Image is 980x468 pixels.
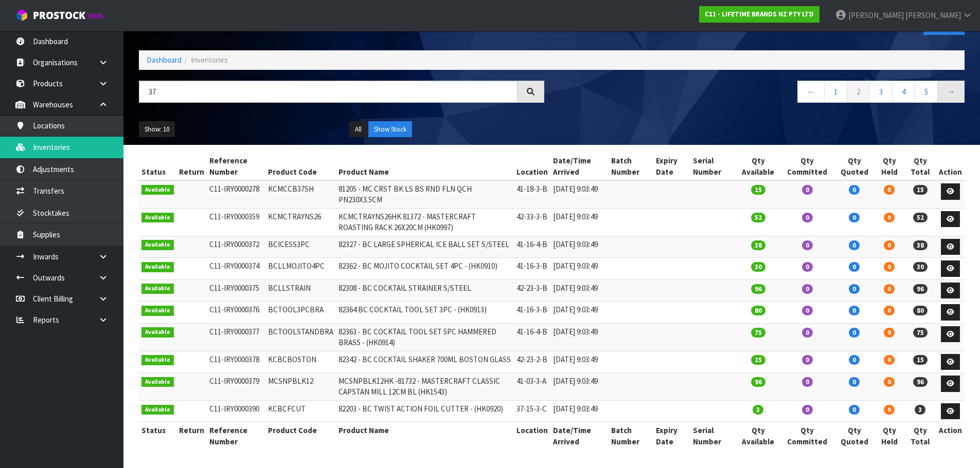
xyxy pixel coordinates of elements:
[265,258,336,280] td: BCLLMOJITO4PC
[265,153,336,180] th: Product Code
[15,9,28,22] img: cube-alt.png
[751,185,765,195] span: 15
[751,284,765,294] span: 96
[690,153,736,180] th: Serial Number
[735,153,780,180] th: Qty Available
[751,306,765,315] span: 80
[699,6,819,23] a: C11 - LIFETIME BRANDS NZ PTY LTD
[207,422,266,450] th: Reference Number
[265,323,336,351] td: BCTOOLSTANDBRA
[884,185,895,195] span: 0
[905,10,961,20] span: [PERSON_NAME]
[349,121,367,138] button: All
[141,240,174,250] span: Available
[884,405,895,415] span: 0
[336,258,514,280] td: 82362 - BC MOJITO COCKTAIL SET 4PC - (HK0910)
[207,351,266,373] td: C11-IRY0000378
[884,355,895,365] span: 0
[869,81,893,103] a: 3
[550,258,608,280] td: [DATE] 9:03:49
[802,405,813,415] span: 0
[550,279,608,302] td: [DATE] 9:03:49
[849,240,860,250] span: 0
[207,302,266,324] td: C11-IRY0000376
[265,400,336,422] td: KCBCFCUT
[849,405,860,415] span: 0
[797,81,825,103] a: ←
[653,422,690,450] th: Expiry Date
[514,236,550,258] td: 41-16-4-B
[550,323,608,351] td: [DATE] 9:03:49
[336,153,514,180] th: Product Name
[884,328,895,338] span: 0
[265,208,336,236] td: KCMCTRAYNS26
[87,11,103,21] small: WMS
[207,323,266,351] td: C11-IRY0000377
[904,422,936,450] th: Qty Total
[560,81,965,106] nav: Page navigation
[751,355,765,365] span: 15
[751,213,765,222] span: 52
[265,422,336,450] th: Product Code
[705,10,814,18] strong: C11 - LIFETIME BRANDS NZ PTY LTD
[913,262,928,272] span: 30
[913,284,928,294] span: 96
[884,377,895,387] span: 0
[849,355,860,365] span: 0
[751,377,765,387] span: 96
[550,236,608,258] td: [DATE] 9:03:49
[849,306,860,315] span: 0
[147,55,182,65] a: Dashboard
[550,422,608,450] th: Date/Time Arrived
[904,153,936,180] th: Qty Total
[937,81,965,103] a: →
[913,377,928,387] span: 96
[802,185,813,195] span: 0
[514,351,550,373] td: 42-23-2-B
[336,208,514,236] td: KCMCTRAYNS26HK 81372 - MASTERCRAFT ROASTING RACK 26X20CM (HK0997)
[781,153,834,180] th: Qty Committed
[514,400,550,422] td: 37-15-3-C
[139,153,176,180] th: Status
[191,55,228,65] span: Inventories
[802,213,813,222] span: 0
[368,121,412,138] button: Show Stock
[802,262,813,272] span: 0
[207,373,266,401] td: C11-IRY0000379
[141,377,174,387] span: Available
[834,153,875,180] th: Qty Quoted
[609,153,654,180] th: Batch Number
[849,262,860,272] span: 0
[849,185,860,195] span: 0
[207,279,266,302] td: C11-IRY0000375
[141,284,174,294] span: Available
[834,422,875,450] th: Qty Quoted
[802,328,813,338] span: 0
[336,422,514,450] th: Product Name
[884,306,895,315] span: 0
[176,153,207,180] th: Return
[139,121,175,138] button: Show: 10
[849,328,860,338] span: 0
[936,153,965,180] th: Action
[848,10,904,20] span: [PERSON_NAME]
[265,302,336,324] td: BCTOOL3PCBRA
[849,377,860,387] span: 0
[884,284,895,294] span: 0
[336,351,514,373] td: 82342 - BC COCKTAIL SHAKER 700ML BOSTON GLASS
[336,236,514,258] td: 82327 - BC LARGE SPHERICAL ICE BALL SET S/STEEL
[913,213,928,222] span: 52
[514,153,550,180] th: Location
[875,422,904,450] th: Qty Held
[514,258,550,280] td: 41-16-3-B
[751,240,765,250] span: 38
[550,302,608,324] td: [DATE] 9:03:49
[884,240,895,250] span: 0
[690,422,736,450] th: Serial Number
[802,377,813,387] span: 0
[735,422,780,450] th: Qty Available
[550,208,608,236] td: [DATE] 9:03:49
[751,262,765,272] span: 30
[913,306,928,315] span: 80
[875,153,904,180] th: Qty Held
